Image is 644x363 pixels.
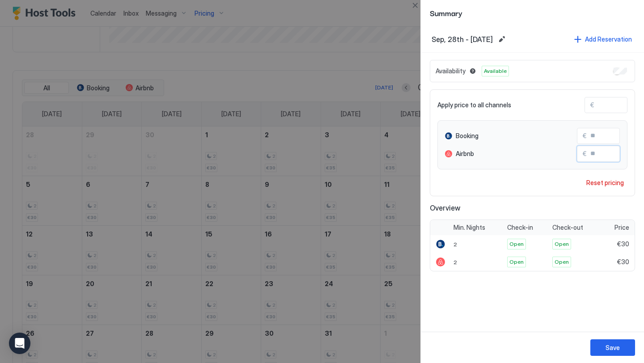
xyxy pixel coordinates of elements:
[583,150,587,158] span: €
[436,67,466,75] span: Availability
[509,240,524,248] span: Open
[555,258,569,266] span: Open
[617,240,629,248] span: €30
[614,224,629,232] span: Price
[555,240,569,248] span: Open
[585,34,632,44] div: Add Reservation
[573,33,633,45] button: Add Reservation
[467,66,478,76] button: Blocked dates override all pricing rules and remain unavailable until manually unblocked
[583,177,627,189] button: Reset pricing
[453,241,457,248] span: 2
[430,7,635,18] span: Summary
[453,259,457,266] span: 2
[453,224,485,232] span: Min. Nights
[606,343,620,352] div: Save
[590,101,594,109] span: €
[583,132,587,140] span: €
[484,67,507,75] span: Available
[617,258,629,266] span: €30
[586,178,624,187] div: Reset pricing
[552,224,583,232] span: Check-out
[437,101,511,109] span: Apply price to all channels
[430,203,635,212] span: Overview
[456,132,479,140] span: Booking
[509,258,524,266] span: Open
[496,34,507,45] button: Edit date range
[590,339,635,356] button: Save
[456,150,474,158] span: Airbnb
[507,224,533,232] span: Check-in
[432,35,493,44] span: Sep, 28th - [DATE]
[9,333,30,354] div: Open Intercom Messenger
